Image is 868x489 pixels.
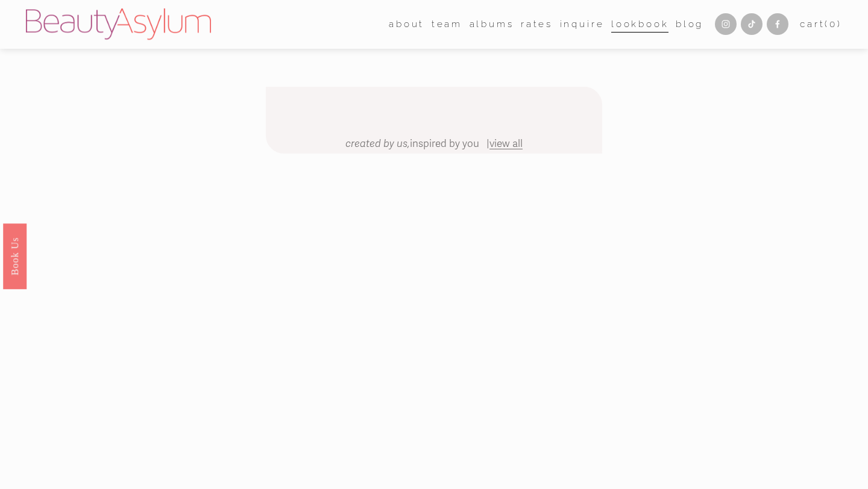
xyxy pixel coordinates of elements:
a: Instagram [715,13,737,35]
span: 0 [829,19,837,30]
a: Blog [676,15,703,34]
a: Lookbook [611,15,669,34]
span: about [389,16,424,33]
a: view all [489,137,523,150]
a: Book Us [3,223,27,289]
a: folder dropdown [389,15,424,34]
span: ( ) [825,19,841,30]
a: Rates [521,15,553,34]
img: Beauty Asylum | Bridal Hair &amp; Makeup Charlotte &amp; Atlanta [26,8,211,40]
em: created by us, [345,137,410,150]
a: folder dropdown [432,15,462,34]
a: TikTok [741,13,763,35]
span: team [432,16,462,33]
a: Facebook [767,13,788,35]
a: albums [470,15,514,34]
span: inspired by you | [345,137,489,150]
a: 0 items in cart [800,16,842,33]
a: Inquire [560,15,605,34]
